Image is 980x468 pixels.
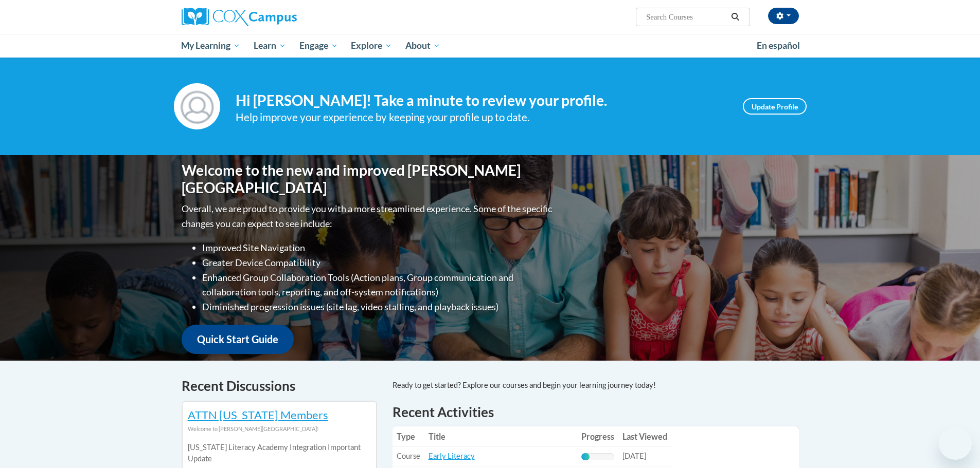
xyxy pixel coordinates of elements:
span: About [405,40,440,52]
a: Cox Campus [182,8,377,26]
span: En español [757,40,800,51]
li: Greater Device Compatibility [202,255,555,270]
button: Account Settings [768,8,799,24]
span: My Learning [181,40,240,52]
a: Update Profile [743,98,807,115]
span: Explore [351,40,392,52]
img: Profile Image [174,83,220,129]
li: Diminished progression issues (site lag, video stalling, and playback issues) [202,299,555,314]
a: Learn [247,34,293,58]
a: Engage [293,34,345,58]
div: Welcome to [PERSON_NAME][GEOGRAPHIC_DATA]! [188,423,371,435]
a: Early Literacy [429,452,475,460]
a: ATTN [US_STATE] Members [188,408,328,422]
h4: Recent Discussions [182,376,377,396]
h4: Hi [PERSON_NAME]! Take a minute to review your profile. [236,92,727,109]
div: Main menu [166,34,814,58]
h1: Welcome to the new and improved [PERSON_NAME][GEOGRAPHIC_DATA] [182,162,555,196]
th: Progress [577,426,618,447]
input: Search Courses [645,11,727,23]
p: [US_STATE] Literacy Academy Integration Important Update [188,442,371,464]
div: Progress, % [581,453,590,460]
a: Explore [344,34,399,58]
th: Last Viewed [618,426,671,447]
a: My Learning [175,34,247,58]
li: Improved Site Navigation [202,240,555,255]
iframe: Button to launch messaging window [939,427,972,460]
a: About [399,34,447,58]
span: Learn [254,40,286,52]
th: Type [393,426,424,447]
img: Cox Campus [182,8,297,26]
a: En español [750,35,807,57]
span: Engage [299,40,338,52]
div: Help improve your experience by keeping your profile up to date. [236,109,727,126]
p: Overall, we are proud to provide you with a more streamlined experience. Some of the specific cha... [182,201,555,231]
span: Course [397,452,420,460]
a: Quick Start Guide [182,325,294,354]
button: Search [727,11,743,23]
span: [DATE] [622,452,646,460]
li: Enhanced Group Collaboration Tools (Action plans, Group communication and collaboration tools, re... [202,270,555,300]
th: Title [424,426,577,447]
h1: Recent Activities [393,403,799,421]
